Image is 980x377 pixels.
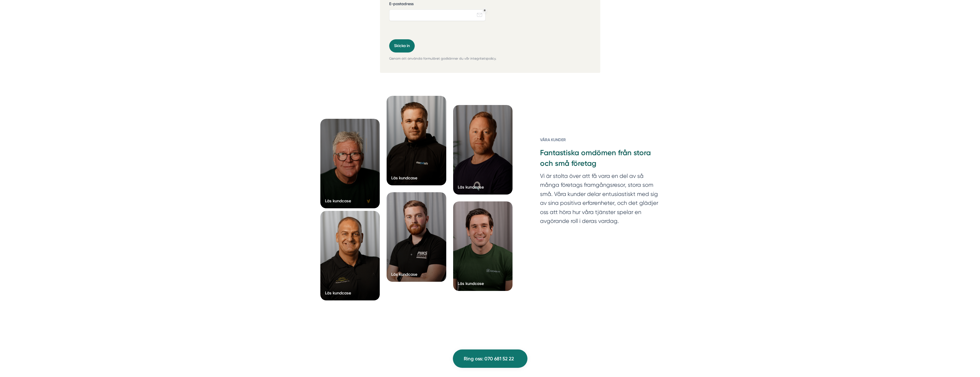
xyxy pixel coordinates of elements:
div: Läs kundcase [458,281,484,286]
button: Skicka in [389,39,415,53]
a: Läs kundcase [453,201,513,291]
div: Läs kundcase [458,184,484,190]
a: Läs kundcase [387,192,446,282]
p: Genom att använda formuläret godkänner du vår integritetspolicy. [389,56,591,61]
a: Ring oss: 070 681 52 22 [453,349,527,368]
a: Läs kundcase [320,211,380,300]
a: Läs kundcase [320,119,380,208]
div: Läs kundcase [325,198,351,204]
a: Läs kundcase [387,96,446,185]
div: Läs kundcase [391,175,417,181]
span: Ring oss: 070 681 52 22 [464,355,514,363]
div: Läs kundcase [325,290,351,296]
p: Vi är stolta över att få vara en del av så många företags framgångsresor, stora som små. Våra kun... [540,172,660,229]
div: Obligatoriskt [484,9,486,11]
h3: Fantastiska omdömen från stora och små företag [540,148,660,171]
h6: Våra kunder [540,137,660,148]
label: E-postadress [389,1,486,8]
a: Läs kundcase [453,105,513,195]
div: Läs kundcase [391,271,417,277]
